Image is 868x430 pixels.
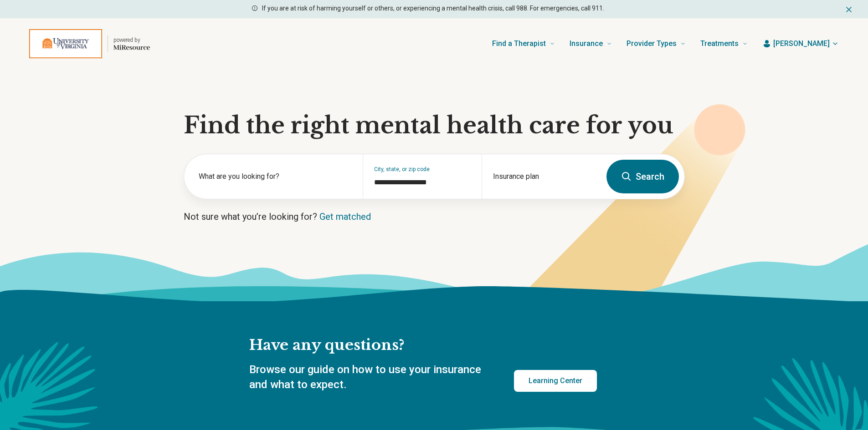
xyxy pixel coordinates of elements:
span: [PERSON_NAME] [773,38,830,49]
p: Not sure what you’re looking for? [184,210,685,223]
a: Home page [29,29,150,58]
button: Search [606,160,679,193]
p: If you are at risk of harming yourself or others, or experiencing a mental health crisis, call 98... [262,4,604,13]
span: Insurance [570,37,603,50]
button: Dismiss [844,4,853,15]
h2: Have any questions? [249,336,597,355]
span: Find a Therapist [492,37,546,50]
a: Provider Types [627,25,686,62]
a: Get matched [319,211,371,222]
a: Find a Therapist [492,25,555,62]
a: Learning Center [514,370,597,392]
span: Treatments [700,37,739,50]
label: What are you looking for? [199,171,352,182]
h1: Find the right mental health care for you [184,112,685,139]
a: Treatments [700,25,748,62]
p: powered by [113,36,150,44]
span: Provider Types [627,37,677,50]
a: Insurance [570,25,612,62]
p: Browse our guide on how to use your insurance and what to expect. [249,362,492,393]
button: [PERSON_NAME] [762,38,839,49]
